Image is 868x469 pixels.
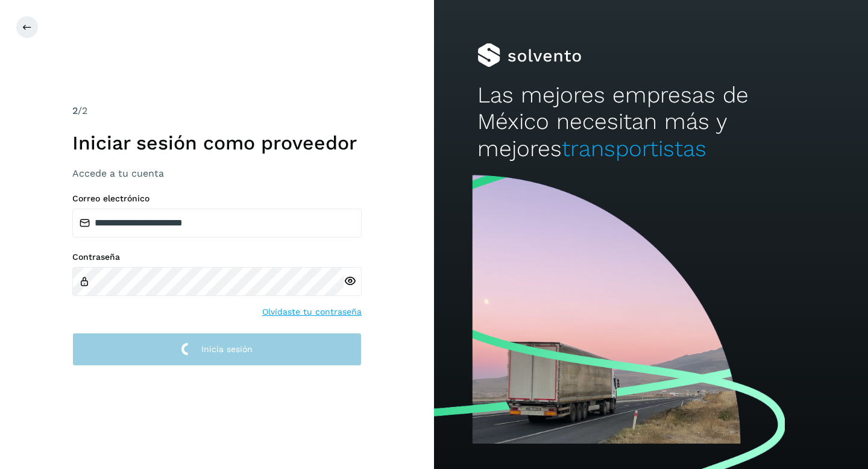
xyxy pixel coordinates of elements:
[72,104,362,118] div: /2
[72,194,362,204] label: Correo electrónico
[477,82,825,162] h2: Las mejores empresas de México necesitan más y mejores
[72,131,362,154] h1: Iniciar sesión como proveedor
[72,105,78,116] span: 2
[72,168,362,179] h3: Accede a tu cuenta
[72,252,362,262] label: Contraseña
[562,136,706,162] span: transportistas
[262,306,362,318] a: Olvidaste tu contraseña
[201,345,253,353] span: Inicia sesión
[72,333,362,366] button: Inicia sesión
